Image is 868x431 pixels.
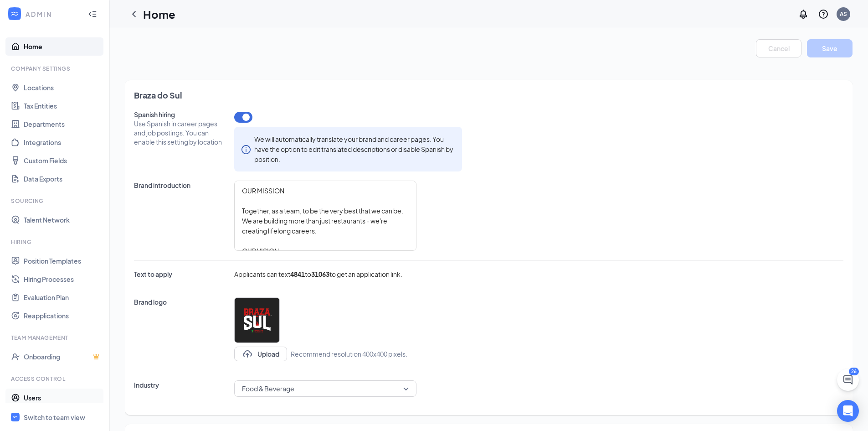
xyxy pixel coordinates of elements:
a: Departments [24,115,102,133]
span: Food & Beverage [242,382,294,395]
span: Brand logo [134,297,225,306]
span: info-circle [241,144,251,154]
span: Recommend resolution 400x400 pixels. [291,349,407,359]
div: Sourcing [11,197,100,205]
div: Switch to team view [24,413,85,422]
div: AS [840,10,847,18]
div: We will automatically translate your brand and career pages. You have the option to edit translat... [254,134,455,164]
div: ADMIN [26,10,80,19]
svg: WorkstreamLogo [10,9,19,18]
a: Position Templates [24,252,102,270]
button: UploadUpload [234,347,287,361]
svg: ChatActive [842,374,853,385]
span: Spanish hiring [134,110,225,119]
div: Company Settings [11,65,100,73]
a: Reapplications [24,306,102,325]
b: 31063 [311,270,329,278]
span: Applicants can text to to get an application link. [234,270,402,279]
a: Evaluation Plan [24,288,102,306]
span: Use Spanish in career pages and job postings. You can enable this setting by location [134,119,225,146]
h1: Home [143,6,175,22]
button: Cancel [756,39,801,57]
svg: QuestionInfo [818,9,829,20]
span: UploadUploadRecommend resolution 400x400 pixels. [234,297,407,361]
span: Industry [134,380,225,389]
button: ChatActive [837,369,859,391]
a: Locations [24,78,102,97]
svg: Upload [242,348,253,359]
textarea: OUR MISSION Together, as a team, to be the very best that we can be. We are building more than ju... [234,181,416,251]
a: Home [24,37,102,56]
div: Open Intercom Messenger [837,400,859,422]
a: Tax Entities [24,97,102,115]
svg: ChevronLeft [128,9,139,20]
a: Custom Fields [24,151,102,170]
a: Integrations [24,133,102,151]
div: Team Management [11,334,100,342]
svg: WorkstreamLogo [12,414,18,420]
a: Data Exports [24,170,102,188]
b: 4841 [290,270,305,278]
svg: Collapse [88,10,97,19]
button: Save [807,39,853,57]
div: Access control [11,375,100,383]
span: Text to apply [134,270,225,279]
a: Users [24,389,102,407]
a: Talent Network [24,211,102,229]
span: Braza do Sul [134,89,843,101]
div: Hiring [11,238,100,246]
a: OnboardingCrown [24,348,102,366]
span: Brand introduction [134,181,225,190]
div: 26 [849,368,859,375]
svg: Notifications [798,9,809,20]
a: Hiring Processes [24,270,102,288]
